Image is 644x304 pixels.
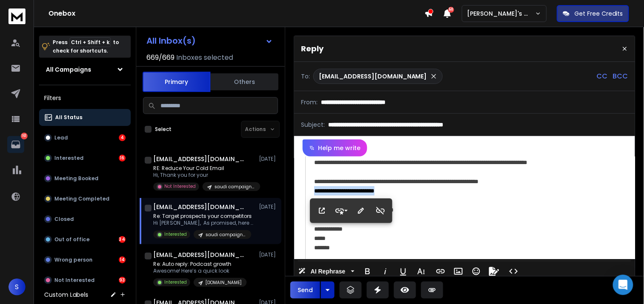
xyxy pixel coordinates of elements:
[301,120,325,129] p: Subject:
[54,175,98,182] p: Meeting Booked
[54,134,68,141] p: Lead
[153,251,247,259] h1: [EMAIL_ADDRESS][DOMAIN_NAME]
[39,272,131,289] button: Not Interested93
[153,268,247,275] p: Awesome! Here’s a quick look
[164,279,187,286] p: Interested
[140,32,280,49] button: All Inbox(s)
[39,231,131,248] button: Out of office34
[143,72,211,92] button: Primary
[448,7,454,13] span: 50
[39,251,131,268] button: Wrong person14
[319,72,427,81] p: [EMAIL_ADDRESS][DOMAIN_NAME]
[119,155,126,162] div: 16
[360,263,376,280] button: Bold (Ctrl+B)
[8,279,25,296] button: S
[119,134,126,141] div: 4
[301,98,318,106] p: From:
[164,184,196,190] p: Not Interested
[486,263,502,280] button: Signature
[467,9,535,18] p: [PERSON_NAME]'s Workspace
[54,195,110,202] p: Meeting Completed
[314,202,330,219] button: Open Link
[8,8,25,24] img: logo
[214,184,255,190] p: saudi campaign HealDNS
[309,268,347,275] span: AI Rephrase
[146,36,196,45] h1: All Inbox(s)
[46,65,91,74] h1: All Campaigns
[433,263,449,280] button: Insert Link (Ctrl+K)
[205,232,246,238] p: saudi campaign HealDNS
[119,277,126,284] div: 93
[39,109,131,126] button: All Status
[301,72,310,81] p: To:
[301,43,323,55] p: Reply
[506,263,522,280] button: Code View
[259,252,278,259] p: [DATE]
[153,155,247,164] h1: [EMAIL_ADDRESS][DOMAIN_NAME]
[153,172,255,179] p: Hi, Thank you for your
[39,170,131,187] button: Meeting Booked
[211,73,278,91] button: Others
[54,216,74,223] p: Closed
[48,8,425,19] h1: Onebox
[597,71,608,81] p: CC
[39,211,131,228] button: Closed
[613,275,633,295] div: Open Intercom Messenger
[39,129,131,146] button: Lead4
[259,204,278,211] p: [DATE]
[303,139,367,156] button: Help me write
[54,277,95,284] p: Not Interested
[21,133,28,139] p: 161
[353,202,369,219] button: Edit Link
[153,203,247,212] h1: [EMAIL_ADDRESS][DOMAIN_NAME]
[155,126,172,133] label: Select
[39,150,131,167] button: Interested16
[153,165,255,172] p: RE: Reduce Your Cold Email
[372,202,388,219] button: Unlink
[176,53,233,63] h3: Inboxes selected
[70,37,111,47] span: Ctrl + Shift + k
[164,231,187,238] p: Interested
[55,114,82,121] p: All Status
[413,263,429,280] button: More Text
[119,257,126,263] div: 14
[395,263,411,280] button: Underline (Ctrl+U)
[297,263,356,280] button: AI Rephrase
[54,236,90,243] p: Out of office
[468,263,484,280] button: Emoticons
[39,92,131,104] h3: Filters
[119,236,126,243] div: 34
[146,53,174,63] span: 669 / 669
[153,213,255,220] p: Re: Target prospects your competitors
[153,261,247,268] p: Re: Auto reply: Podcast growth
[450,263,467,280] button: Insert Image (Ctrl+P)
[377,263,394,280] button: Italic (Ctrl+I)
[39,190,131,207] button: Meeting Completed
[557,5,629,22] button: Get Free Credits
[333,202,349,219] button: Style
[39,61,131,78] button: All Campaigns
[7,136,24,153] a: 161
[44,290,88,299] h3: Custom Labels
[613,71,628,81] p: BCC
[153,220,255,227] p: Hi [PERSON_NAME], As promised, here are
[54,155,84,162] p: Interested
[290,282,320,298] button: Send
[259,156,278,163] p: [DATE]
[53,38,119,55] p: Press to check for shortcuts.
[205,280,242,286] p: [DOMAIN_NAME]
[54,257,93,263] p: Wrong person
[575,9,623,18] p: Get Free Credits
